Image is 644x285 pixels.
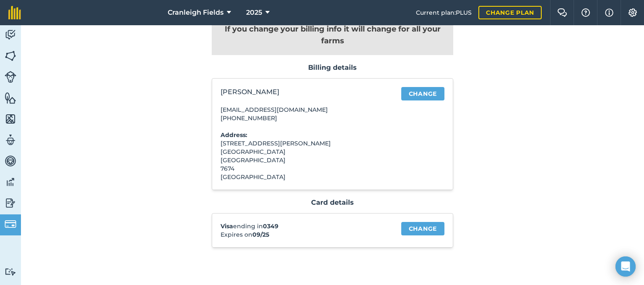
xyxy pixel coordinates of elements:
div: [GEOGRAPHIC_DATA] [221,156,389,164]
p: Expires on [221,230,389,239]
img: A question mark icon [581,8,591,17]
img: svg+xml;base64,PHN2ZyB4bWxucz0iaHR0cDovL3d3dy53My5vcmcvMjAwMC9zdmciIHdpZHRoPSI1NiIgaGVpZ2h0PSI2MC... [5,50,16,62]
div: [STREET_ADDRESS][PERSON_NAME] [221,139,389,148]
strong: 0349 [263,222,278,230]
a: Change [401,222,444,235]
p: [EMAIL_ADDRESS][DOMAIN_NAME] [221,106,389,114]
div: Open Intercom Messenger [615,256,636,277]
img: svg+xml;base64,PHN2ZyB4bWxucz0iaHR0cDovL3d3dy53My5vcmcvMjAwMC9zdmciIHdpZHRoPSI1NiIgaGVpZ2h0PSI2MC... [5,113,16,125]
strong: Visa [221,222,233,230]
img: svg+xml;base64,PHN2ZyB4bWxucz0iaHR0cDovL3d3dy53My5vcmcvMjAwMC9zdmciIHdpZHRoPSI1NiIgaGVpZ2h0PSI2MC... [5,92,16,104]
span: Cranleigh Fields [168,8,223,18]
img: svg+xml;base64,PD94bWwgdmVyc2lvbj0iMS4wIiBlbmNvZGluZz0idXRmLTgiPz4KPCEtLSBHZW5lcmF0b3I6IEFkb2JlIE... [5,29,16,41]
h3: Billing details [212,63,453,72]
img: svg+xml;base64,PD94bWwgdmVyc2lvbj0iMS4wIiBlbmNvZGluZz0idXRmLTgiPz4KPCEtLSBHZW5lcmF0b3I6IEFkb2JlIE... [5,268,16,276]
img: svg+xml;base64,PD94bWwgdmVyc2lvbj0iMS4wIiBlbmNvZGluZz0idXRmLTgiPz4KPCEtLSBHZW5lcmF0b3I6IEFkb2JlIE... [5,197,16,209]
div: [GEOGRAPHIC_DATA] [221,173,389,181]
span: 2025 [246,8,262,18]
img: A cog icon [628,8,638,17]
p: [PHONE_NUMBER] [221,114,389,122]
h4: Address: [221,131,389,139]
a: Change plan [478,6,542,19]
img: svg+xml;base64,PD94bWwgdmVyc2lvbj0iMS4wIiBlbmNvZGluZz0idXRmLTgiPz4KPCEtLSBHZW5lcmF0b3I6IEFkb2JlIE... [5,134,16,146]
img: svg+xml;base64,PD94bWwgdmVyc2lvbj0iMS4wIiBlbmNvZGluZz0idXRmLTgiPz4KPCEtLSBHZW5lcmF0b3I6IEFkb2JlIE... [5,218,16,230]
div: 7674 [221,164,389,173]
img: svg+xml;base64,PD94bWwgdmVyc2lvbj0iMS4wIiBlbmNvZGluZz0idXRmLTgiPz4KPCEtLSBHZW5lcmF0b3I6IEFkb2JlIE... [5,155,16,167]
img: svg+xml;base64,PD94bWwgdmVyc2lvbj0iMS4wIiBlbmNvZGluZz0idXRmLTgiPz4KPCEtLSBHZW5lcmF0b3I6IEFkb2JlIE... [5,71,16,83]
strong: 09/25 [252,231,269,238]
img: Two speech bubbles overlapping with the left bubble in the forefront [557,8,567,17]
div: [GEOGRAPHIC_DATA] [221,148,389,156]
img: svg+xml;base64,PD94bWwgdmVyc2lvbj0iMS4wIiBlbmNvZGluZz0idXRmLTgiPz4KPCEtLSBHZW5lcmF0b3I6IEFkb2JlIE... [5,176,16,188]
a: Change [401,87,444,100]
span: Current plan : PLUS [416,8,472,17]
h3: Card details [212,198,453,207]
p: [PERSON_NAME] [221,87,389,97]
img: svg+xml;base64,PHN2ZyB4bWxucz0iaHR0cDovL3d3dy53My5vcmcvMjAwMC9zdmciIHdpZHRoPSIxNyIgaGVpZ2h0PSIxNy... [605,8,613,18]
img: fieldmargin Logo [8,6,21,19]
p: ending in [221,222,389,230]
